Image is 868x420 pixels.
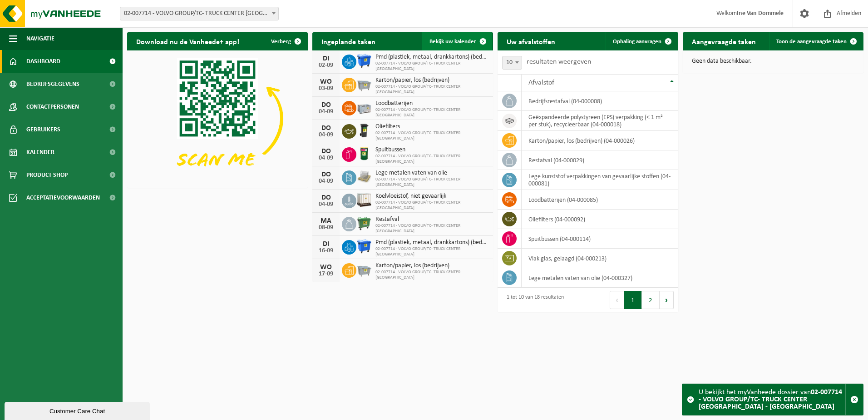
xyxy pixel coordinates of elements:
button: Next [660,291,674,309]
div: 04-09 [317,109,335,115]
img: WB-0240-HPE-BK-01 [356,123,372,138]
span: Toon de aangevraagde taken [776,39,847,45]
div: 04-09 [317,178,335,185]
td: geëxpandeerde polystyreen (EPS) verpakking (< 1 m² per stuk), recycleerbaar (04-000018) [522,111,678,131]
span: Dashboard [26,50,60,73]
span: 02-007714 - VOLVO GROUP/TC- TRUCK CENTER KAMPENHOUT - KAMPENHOUT [120,7,278,20]
td: loodbatterijen (04-000085) [522,190,678,210]
div: 02-09 [317,62,335,69]
label: resultaten weergeven [527,58,591,65]
img: PB-OT-0200-MET-00-03 [356,146,372,161]
span: 02-007714 - VOLVO GROUP/TC- TRUCK CENTER [GEOGRAPHIC_DATA] [375,154,488,165]
td: karton/papier, los (bedrijven) (04-000026) [522,131,678,150]
div: U bekijkt het myVanheede dossier van [699,384,845,415]
span: Koelvloeistof, niet gevaarlijk [375,193,488,200]
div: 08-09 [317,225,335,231]
img: Download de VHEPlus App [127,50,308,186]
h2: Aangevraagde taken [683,32,765,50]
span: 02-007714 - VOLVO GROUP/TC- TRUCK CENTER [GEOGRAPHIC_DATA] [375,223,488,234]
div: DO [317,101,335,109]
a: Bekijk uw kalender [422,32,492,50]
span: Contactpersonen [26,95,79,118]
span: Karton/papier, los (bedrijven) [375,77,488,84]
div: DI [317,55,335,62]
span: Bedrijfsgegevens [26,73,79,95]
td: vlak glas, gelaagd (04-000213) [522,249,678,268]
div: DI [317,240,335,248]
strong: 02-007714 - VOLVO GROUP/TC- TRUCK CENTER [GEOGRAPHIC_DATA] - [GEOGRAPHIC_DATA] [699,389,842,410]
img: WB-2500-GAL-GY-01 [356,76,372,92]
div: WO [317,264,335,271]
img: WB-1100-HPE-BE-01 [356,53,372,69]
span: Loodbatterijen [375,100,488,107]
span: 02-007714 - VOLVO GROUP/TC- TRUCK CENTER [GEOGRAPHIC_DATA] [375,177,488,188]
td: oliefilters (04-000092) [522,210,678,229]
img: PB-LB-0680-HPE-GY-01 [356,100,372,115]
span: 02-007714 - VOLVO GROUP/TC- TRUCK CENTER [GEOGRAPHIC_DATA] [375,200,488,211]
span: Gebruikers [26,118,60,141]
span: 10 [502,56,522,70]
img: WB-1100-HPE-BE-01 [356,239,372,254]
h2: Uw afvalstoffen [498,32,564,50]
img: WB-2500-GAL-GY-01 [356,262,372,277]
span: Karton/papier, los (bedrijven) [375,262,488,270]
button: 1 [624,291,642,309]
span: 02-007714 - VOLVO GROUP/TC- TRUCK CENTER [GEOGRAPHIC_DATA] [375,270,488,280]
span: Navigatie [26,27,54,50]
span: Ophaling aanvragen [613,39,661,45]
button: Verberg [264,32,307,50]
span: 02-007714 - VOLVO GROUP/TC- TRUCK CENTER [GEOGRAPHIC_DATA] [375,61,488,72]
span: 02-007714 - VOLVO GROUP/TC- TRUCK CENTER [GEOGRAPHIC_DATA] [375,130,488,141]
button: Previous [610,291,624,309]
h2: Ingeplande taken [312,32,385,50]
img: WB-0660-HPE-GN-01 [356,215,372,231]
span: Lege metalen vaten van olie [375,170,488,177]
span: 02-007714 - VOLVO GROUP/TC- TRUCK CENTER [GEOGRAPHIC_DATA] [375,107,488,118]
span: 10 [503,56,522,69]
h2: Download nu de Vanheede+ app! [127,32,248,50]
div: 04-09 [317,155,335,161]
td: bedrijfsrestafval (04-000008) [522,91,678,111]
a: Ophaling aanvragen [606,32,677,50]
span: Verberg [271,39,291,45]
div: DO [317,148,335,155]
div: 1 tot 10 van 18 resultaten [502,290,564,310]
p: Geen data beschikbaar. [692,58,854,65]
span: Spuitbussen [375,146,488,154]
img: PB-IC-1000-HPE-00-01 [356,192,372,208]
span: Kalender [26,141,54,164]
div: WO [317,78,335,85]
td: restafval (04-000029) [522,150,678,170]
span: Pmd (plastiek, metaal, drankkartons) (bedrijven) [375,54,488,61]
div: 04-09 [317,132,335,138]
td: lege kunststof verpakkingen van gevaarlijke stoffen (04-000081) [522,170,678,190]
span: Oliefilters [375,123,488,130]
span: Product Shop [26,164,68,186]
span: 02-007714 - VOLVO GROUP/TC- TRUCK CENTER [GEOGRAPHIC_DATA] [375,246,488,257]
div: DO [317,171,335,178]
div: 03-09 [317,85,335,92]
div: 16-09 [317,248,335,254]
div: DO [317,194,335,201]
div: 17-09 [317,271,335,277]
div: MA [317,217,335,225]
span: Pmd (plastiek, metaal, drankkartons) (bedrijven) [375,239,488,246]
button: 2 [642,291,660,309]
span: Bekijk uw kalender [429,39,476,45]
span: 02-007714 - VOLVO GROUP/TC- TRUCK CENTER KAMPENHOUT - KAMPENHOUT [120,7,279,20]
span: 02-007714 - VOLVO GROUP/TC- TRUCK CENTER [GEOGRAPHIC_DATA] [375,84,488,95]
span: Restafval [375,216,488,223]
span: Afvalstof [528,79,554,86]
td: lege metalen vaten van olie (04-000327) [522,268,678,288]
div: 04-09 [317,201,335,208]
img: LP-PA-00000-WDN-11 [356,169,372,185]
div: DO [317,125,335,132]
td: spuitbussen (04-000114) [522,229,678,249]
iframe: chat widget [5,400,152,420]
span: Acceptatievoorwaarden [26,186,100,209]
strong: Ine Van Dommele [737,10,784,17]
a: Toon de aangevraagde taken [769,32,863,50]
